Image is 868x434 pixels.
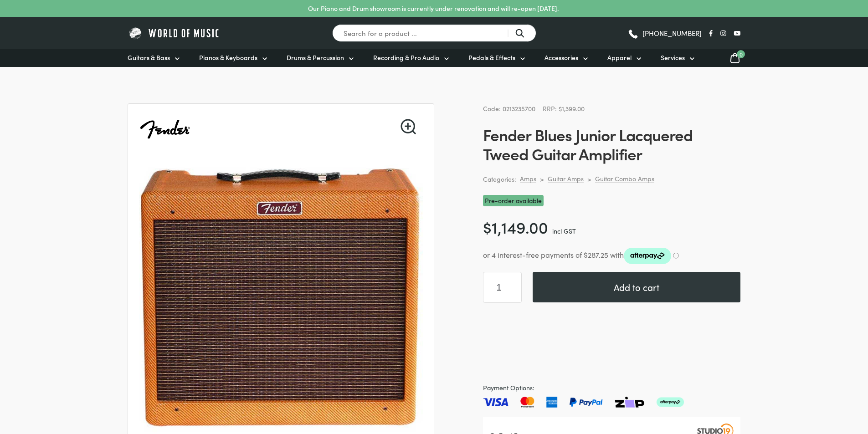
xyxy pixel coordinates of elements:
span: Services [661,53,685,62]
a: Guitar Combo Amps [595,174,654,183]
span: incl GST [552,226,576,235]
img: Fender [139,104,191,156]
p: Our Piano and Drum showroom is currently under renovation and will re-open [DATE]. [308,4,559,13]
div: > [540,175,544,183]
span: 0 [737,50,745,58]
span: Payment Options: [483,383,740,393]
a: Guitar Amps [548,174,584,183]
img: Pay with Master card, Visa, American Express and Paypal [483,397,684,408]
span: [PHONE_NUMBER] [642,30,702,36]
input: Search for a product ... [332,24,536,42]
span: $ [483,215,492,238]
h1: Fender Blues Junior Lacquered Tweed Guitar Amplifier [483,125,740,163]
span: Drums & Percussion [287,53,344,62]
span: Guitars & Bass [128,53,170,62]
span: Apparel [607,53,632,62]
iframe: PayPal [483,314,740,372]
a: Amps [520,174,536,183]
iframe: Chat with our support team [736,334,868,434]
span: Recording & Pro Audio [373,53,439,62]
span: Accessories [544,53,578,62]
span: Categories: [483,174,516,184]
a: View full-screen image gallery [401,119,416,134]
span: Code: 0213235700 [483,104,535,113]
input: Product quantity [483,272,522,303]
div: > [587,175,591,183]
span: RRP: $1,399.00 [543,104,585,113]
span: Pianos & Keyboards [199,53,257,62]
a: [PHONE_NUMBER] [627,26,702,40]
span: Pre-order available [483,195,544,206]
span: Pedals & Effects [468,53,515,62]
bdi: 1,149.00 [483,215,548,238]
img: World of Music [128,26,221,40]
button: Add to cart [533,272,740,302]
